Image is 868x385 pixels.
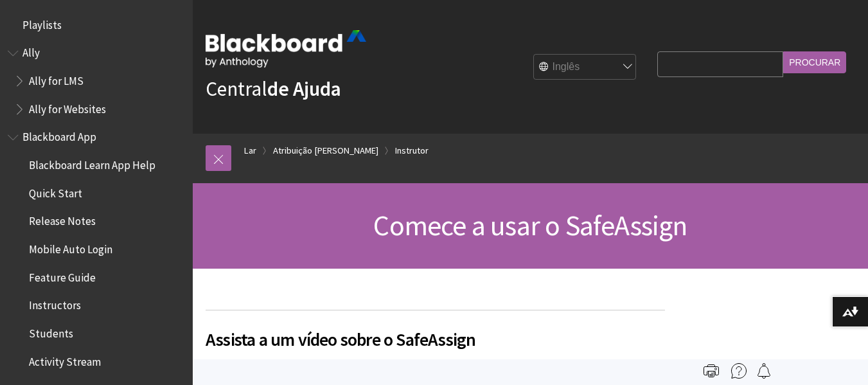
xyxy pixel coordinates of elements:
font: Central [206,76,267,102]
img: Mais ajuda [731,363,747,379]
font: Lar [244,145,256,156]
span: Release Notes [29,211,96,228]
font: de Ajuda [267,76,341,102]
a: Lar [244,143,256,159]
span: Activity Stream [29,351,101,368]
select: Seletor de idioma do site [534,55,637,80]
font: Instrutor [395,145,429,156]
nav: Esboço do livro para Anthology Ally Help [8,42,185,120]
span: Instructors [29,295,81,312]
span: Blackboard App [22,127,96,144]
span: Mobile Auto Login [29,238,112,256]
span: Quick Start [29,183,82,200]
span: Students [29,323,73,340]
input: Procurar [783,51,846,73]
span: Feature Guide [29,267,96,284]
a: Instrutor [395,143,429,159]
a: Centralde Ajuda [206,76,341,102]
nav: Esboço do livro para listas de reprodução [8,14,185,36]
span: Ally for Websites [29,98,106,116]
font: Assista a um vídeo sobre o SafeAssign [206,328,475,351]
span: Playlists [22,14,62,31]
a: Atribuição [PERSON_NAME] [273,143,378,159]
img: Siga esta página [756,363,772,379]
span: Blackboard Learn App Help [29,154,155,172]
span: Ally [22,42,40,60]
font: Comece a usar o SafeAssign [373,208,687,243]
font: Atribuição [PERSON_NAME] [273,145,378,156]
img: Blackboard por Anthology [206,30,366,67]
span: Ally for LMS [29,70,84,87]
img: Imprimir [704,363,719,379]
